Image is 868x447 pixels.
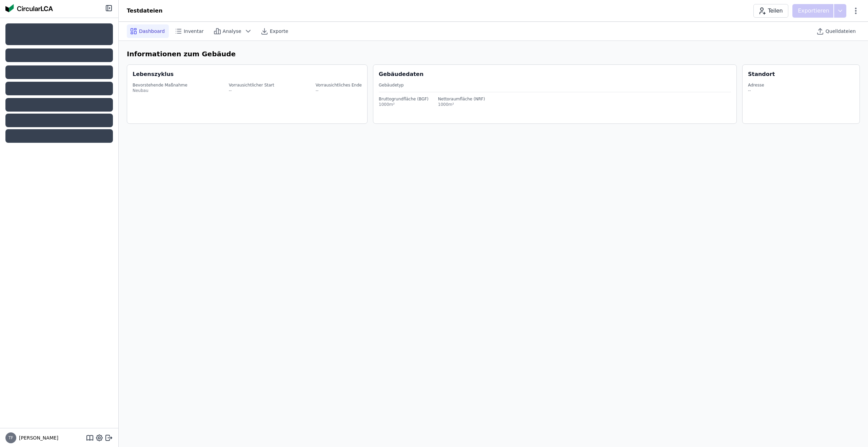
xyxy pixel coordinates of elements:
div: 1000m² [438,102,485,107]
span: Exporte [270,28,288,35]
h6: Informationen zum Gebäude [127,49,860,59]
div: -- [748,88,764,93]
span: Quelldateien [826,28,856,35]
div: Testdateien [127,7,162,15]
div: Bevorstehende Maßnahme [133,82,188,88]
div: Adresse [748,82,764,88]
div: Lebenszyklus [133,70,174,78]
div: Vorrausichtliches Ende [316,82,362,88]
span: Dashboard [139,28,165,35]
div: 1000m² [379,102,429,107]
span: Inventar [184,28,204,35]
div: Standort [748,70,775,78]
div: Gebäudedaten [379,70,736,78]
img: Concular [5,4,53,12]
div: Gebäudetyp [379,82,731,88]
div: Bruttogrundfläche (BGF) [379,96,429,102]
button: Teilen [753,4,788,18]
span: Analyse [223,28,241,35]
div: -- [316,88,362,93]
div: Vorrausichtlicher Start [229,82,274,88]
div: Nettoraumfläche (NRF) [438,96,485,102]
span: TF [8,436,13,440]
p: Exportieren [798,7,831,15]
span: [PERSON_NAME] [16,434,58,441]
div: Neubau [133,88,188,93]
div: -- [229,88,274,93]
